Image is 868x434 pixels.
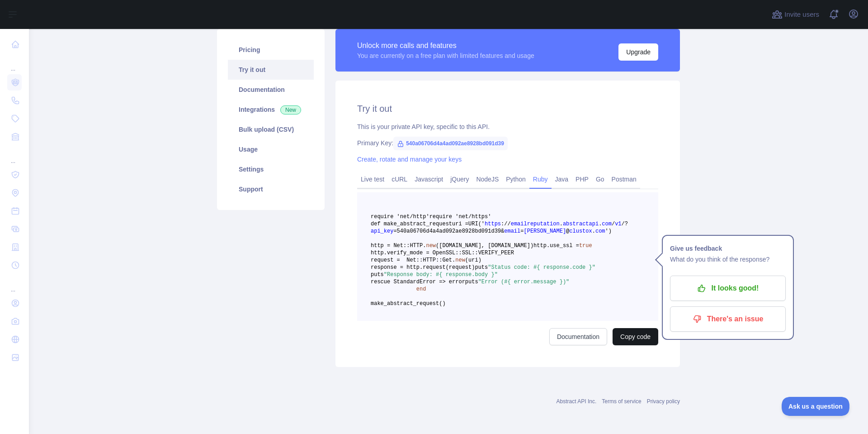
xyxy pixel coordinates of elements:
div: ... [7,147,22,165]
a: Live test [357,172,388,186]
h2: Try it out [357,102,658,115]
a: Try it out [228,60,314,80]
span: api_key [371,228,393,234]
a: Python [502,172,529,186]
span: Invite users [784,10,819,20]
span: response = http.request(request) [371,264,475,271]
span: http.use_ssl = [533,243,579,249]
a: PHP [572,172,592,186]
span: . [560,221,563,227]
span: rescue StandardError => error [371,279,465,285]
span: puts [475,264,488,271]
span: ([DOMAIN_NAME], [DOMAIN_NAME]) [436,243,533,249]
span: . [599,221,602,227]
span: ') [605,228,612,234]
span: . [423,243,426,249]
span: clustox [569,228,592,234]
span: abstractapi [563,221,599,227]
span: emailreputation [511,221,560,227]
a: Integrations New [228,100,314,119]
a: Documentation [549,328,607,345]
span: . [452,257,455,263]
span: http.verify_mode = OpenSSL::SSL::VERIFY_PEER [371,250,514,256]
span: / [622,221,625,227]
a: Settings [228,159,314,179]
span: / [504,221,507,227]
span: email [504,228,520,234]
div: Unlock more calls and features [357,40,534,51]
a: Bulk upload (CSV) [228,119,314,139]
div: ... [7,54,22,72]
a: cURL [388,172,411,186]
span: make [371,300,384,307]
div: You are currently on a free plan with limited features and usage [357,51,534,60]
button: It looks good! [670,276,786,301]
span: 540a06706d4a4ad092ae8928bd091d39 [393,137,508,150]
a: Pricing [228,40,314,60]
span: require 'net/https' [429,214,491,220]
span: HTTP [410,243,423,249]
span: "Response body: #{ response.body }" [384,272,498,278]
div: Primary Key: [357,138,658,148]
span: [PERSON_NAME] [524,228,566,234]
span: request = Net::HTTP:: [371,257,442,263]
span: com [602,221,612,227]
a: Postman [608,172,640,186]
span: / [507,221,510,227]
a: Usage [228,139,314,159]
span: end [416,286,426,292]
a: Privacy policy [647,398,680,405]
span: . [592,228,595,234]
a: Go [592,172,608,186]
span: https [485,221,501,227]
span: http = Net:: [371,243,410,249]
span: new [455,257,465,263]
button: There's an issue [670,306,786,332]
a: NodeJS [472,172,502,186]
button: Upgrade [618,43,658,61]
span: def make_abstract_request [371,221,452,227]
iframe: Toggle Customer Support [782,397,850,416]
a: Documentation [228,80,314,100]
a: Create, rotate and manage your keys [357,156,462,163]
span: =540a06706d4a4ad092ae8928bd091d39& [393,228,504,234]
span: uri = [452,221,468,227]
span: "Error (#{ error.message })" [478,279,570,285]
span: New [280,105,301,114]
span: "Status code: #{ response.code }" [488,264,595,271]
span: ? [625,221,628,227]
a: Ruby [529,172,552,186]
span: : [501,221,504,227]
span: puts [465,279,478,285]
h1: Give us feedback [670,243,786,254]
span: = [520,228,524,234]
span: Get [442,257,452,263]
p: There's an issue [677,311,779,327]
span: / [612,221,615,227]
span: URI(' [468,221,485,227]
span: @ [566,228,569,234]
p: What do you think of the response? [670,254,786,265]
a: Support [228,179,314,199]
span: com [595,228,605,234]
span: true [579,243,592,249]
span: _abstract_request() [384,300,446,307]
a: Javascript [411,172,447,186]
span: (uri) [465,257,481,263]
a: Java [552,172,572,186]
button: Copy code [613,328,658,345]
a: Terms of service [602,398,641,405]
button: Invite users [770,7,821,22]
div: ... [7,275,22,293]
p: It looks good! [677,281,779,296]
span: require 'net/http' [371,214,429,220]
a: Abstract API Inc. [557,398,597,405]
span: puts [371,272,384,278]
a: jQuery [447,172,472,186]
div: This is your private API key, specific to this API. [357,122,658,131]
span: v1 [615,221,621,227]
span: new [426,243,436,249]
